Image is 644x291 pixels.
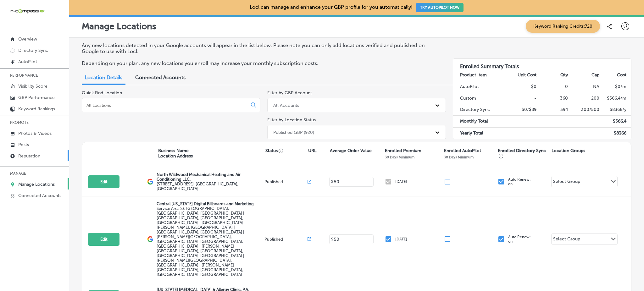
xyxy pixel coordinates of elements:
p: [DATE] [395,179,407,184]
p: Directory Sync [18,48,48,53]
td: $ 0 /m [600,81,631,93]
strong: Product Item [460,72,487,78]
h3: Enrolled Summary Totals [453,59,631,69]
p: Auto Renew: on [508,235,531,244]
td: Yearly Total [453,127,506,139]
span: Connected Accounts [135,74,186,80]
th: Cap [568,69,600,81]
p: GBP Performance [18,95,55,100]
label: [STREET_ADDRESS] , [GEOGRAPHIC_DATA], [GEOGRAPHIC_DATA] [157,182,263,191]
div: Published GBP (920) [273,129,314,135]
p: Reputation [18,153,40,159]
td: NA [568,81,600,93]
p: Manage Locations [18,182,55,187]
p: Visibility Score [18,84,47,89]
p: Published [264,237,308,242]
p: Auto Renew: on [508,177,531,186]
p: AutoPilot [18,59,37,64]
button: Edit [88,175,119,188]
td: $ 566.4 /m [600,93,631,104]
span: Keyword Ranking Credits: 720 [526,20,600,33]
p: Photos & Videos [18,131,52,136]
p: Central [US_STATE] Digital Billboards and Marketing [157,201,263,206]
label: Filter by Location Status [267,117,316,123]
p: URL [308,148,316,153]
img: logo [147,236,153,242]
td: 300/500 [568,104,600,116]
p: Business Name Location Address [158,148,193,159]
input: All Locations [86,102,246,108]
p: Enrolled AutoPilot [444,148,481,153]
p: 30 Days Minimum [385,155,414,159]
th: Cost [600,69,631,81]
div: Select Group [553,179,580,186]
p: [DATE] [395,237,407,241]
p: $ [331,237,333,241]
span: Location Details [85,74,122,80]
td: 360 [537,93,568,104]
label: Filter by GBP Account [267,90,312,96]
th: Unit Cost [505,69,537,81]
p: Posts [18,142,29,147]
img: logo [147,178,153,185]
p: Location Groups [552,148,585,153]
td: Directory Sync [453,104,506,116]
span: Orlando, FL, USA | Kissimmee, FL, USA | Meadow Woods, FL 32824, USA | Hunters Creek, FL 32837, US... [157,206,244,277]
div: All Accounts [273,102,299,108]
p: Keyword Rankings [18,106,55,112]
td: 200 [568,93,600,104]
p: North Wildwood Mechanical Heating and Air Conditioning LLC. [157,172,263,182]
td: 0 [537,81,568,93]
p: Average Order Value [330,148,372,153]
td: AutoPilot [453,81,506,93]
p: Overview [18,36,37,42]
p: $ [331,179,333,184]
p: 30 Days Minimum [444,155,474,159]
img: 660ab0bf-5cc7-4cb8-ba1c-48b5ae0f18e60NCTV_CLogo_TV_Black_-500x88.png [10,8,45,14]
button: Edit [88,233,119,246]
p: Depending on your plan, any new locations you enroll may increase your monthly subscription costs. [82,60,439,66]
div: Select Group [553,236,580,244]
td: Monthly Total [453,116,506,127]
p: Published [264,179,308,184]
p: Enrolled Premium [385,148,421,153]
td: Custom [453,93,506,104]
td: $ 566.4 [600,116,631,127]
p: Any new locations detected in your Google accounts will appear in the list below. Please note you... [82,42,439,54]
label: Quick Find Location [82,90,122,96]
td: $0/$89 [505,104,537,116]
td: $ 8366 /y [600,104,631,116]
td: 394 [537,104,568,116]
p: Manage Locations [82,21,156,31]
td: $ 8366 [600,127,631,139]
p: Connected Accounts [18,193,61,198]
p: Status [265,148,308,153]
p: Enrolled Directory Sync [498,148,548,159]
th: Qty [537,69,568,81]
button: TRY AUTOPILOT NOW [416,3,464,12]
td: - [505,93,537,104]
td: $0 [505,81,537,93]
